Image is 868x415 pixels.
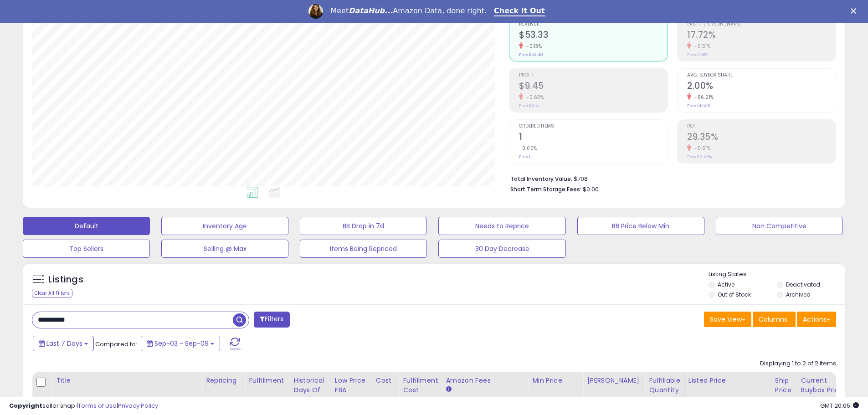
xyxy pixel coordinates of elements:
small: Prev: $53.40 [519,52,543,57]
div: Historical Days Of Supply [294,376,327,405]
small: -0.63% [523,94,544,101]
div: Displaying 1 to 2 of 2 items [760,359,836,368]
span: Sep-03 - Sep-09 [154,339,209,348]
span: Profit [519,73,668,78]
span: Profit [PERSON_NAME] [687,22,836,27]
button: BB Price Below Min [577,217,704,235]
small: Prev: 29.53% [687,154,712,159]
small: -0.61% [691,145,710,152]
div: Min Price [532,376,579,385]
small: 0.00% [519,145,537,152]
h2: 17.72% [687,30,836,42]
button: Top Sellers [23,240,150,258]
span: Columns [759,315,787,324]
small: Prev: 17.81% [687,52,708,57]
span: Compared to: [95,340,137,348]
label: Archived [786,291,811,298]
button: BB Drop in 7d [300,217,427,235]
div: Cost [376,376,395,385]
button: Filters [254,312,289,328]
small: Prev: $9.51 [519,103,539,108]
span: Avg. Buybox Share [687,73,836,78]
button: Default [23,217,150,235]
small: Prev: 1 [519,154,530,159]
b: Short Term Storage Fees: [510,185,581,193]
div: Clear All Filters [32,289,72,297]
p: Listing States: [709,270,845,279]
h2: 1 [519,132,668,144]
span: ROI [687,124,836,129]
div: Current Buybox Price [801,376,848,395]
li: $708 [510,173,829,184]
h2: 2.00% [687,81,836,93]
a: Privacy Policy [118,401,158,410]
small: Amazon Fees. [446,385,451,394]
div: Ship Price [775,376,793,395]
button: Non Competitive [716,217,843,235]
div: seller snap | | [9,402,158,410]
strong: Copyright [9,401,42,410]
button: Save View [704,312,751,327]
small: -0.51% [691,43,710,50]
div: [PERSON_NAME] [587,376,641,385]
div: Fulfillable Quantity [649,376,680,395]
div: Repricing [206,376,241,385]
h2: $9.45 [519,81,668,93]
span: Revenue [519,22,668,27]
span: Last 7 Days [46,339,82,348]
div: Fulfillment Cost [403,376,438,395]
h5: Listings [48,273,83,286]
small: Prev: 14.50% [687,103,710,108]
div: Title [56,376,198,385]
span: $0.00 [583,185,599,194]
label: Active [718,281,734,288]
button: Inventory Age [161,217,288,235]
div: Meet Amazon Data, done right. [330,6,487,15]
small: -86.21% [691,94,714,101]
h2: $53.33 [519,30,668,42]
div: Amazon Fees [446,376,524,385]
div: Low Price FBA [335,376,368,395]
label: Deactivated [786,281,820,288]
div: Listed Price [688,376,767,385]
b: Total Inventory Value: [510,175,572,183]
button: Last 7 Days [33,336,94,351]
button: Items Being Repriced [300,240,427,258]
label: Out of Stock [718,291,751,298]
div: Fulfillment [249,376,286,385]
button: Selling @ Max [161,240,288,258]
a: Check It Out [494,6,545,16]
span: Ordered Items [519,124,668,129]
h2: 29.35% [687,132,836,144]
img: Profile image for Georgie [308,4,323,19]
button: 30 Day Decrease [438,240,565,258]
a: Terms of Use [78,401,117,410]
button: Columns [753,312,796,327]
button: Needs to Reprice [438,217,565,235]
span: 2025-09-17 20:05 GMT [820,401,859,410]
div: Close [851,8,860,14]
small: -0.13% [523,43,542,50]
i: DataHub... [349,6,393,15]
button: Sep-03 - Sep-09 [141,336,220,351]
button: Actions [797,312,836,327]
